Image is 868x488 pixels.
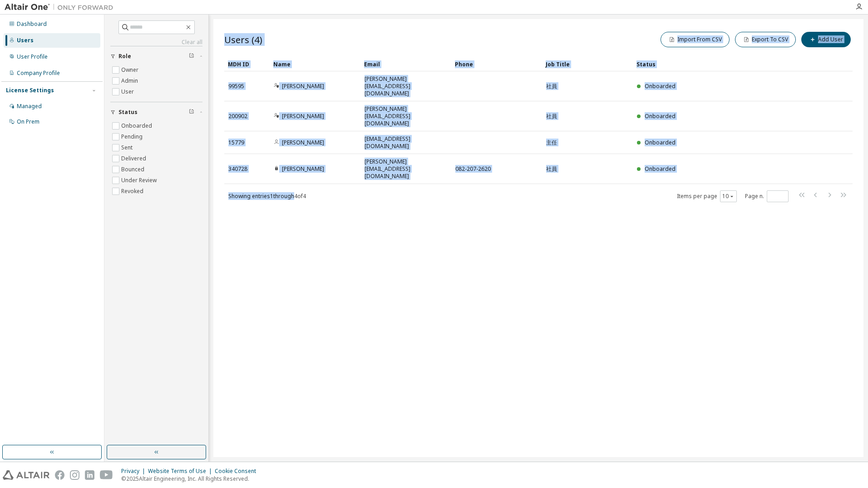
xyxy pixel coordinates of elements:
[364,57,448,71] div: Email
[546,113,557,120] span: 社員
[645,112,676,120] span: Onboarded
[282,139,324,146] a: [PERSON_NAME]
[546,83,557,90] span: 社員
[5,3,118,12] img: Altair One
[189,109,194,116] span: Clear filter
[455,165,491,173] span: 082-207-2620
[121,142,134,153] label: Sent
[645,139,676,146] span: Onboarded
[228,113,247,120] span: 200902
[273,57,357,71] div: Name
[645,165,676,173] span: Onboarded
[546,57,629,71] div: Job Title
[148,468,215,475] div: Website Terms of Use
[121,164,146,175] label: Bounced
[546,165,557,173] span: 社員
[722,193,735,200] button: 10
[215,468,261,475] div: Cookie Consent
[661,32,730,47] button: Import From CSV
[17,37,34,44] div: Users
[455,57,538,71] div: Phone
[110,102,202,122] button: Status
[745,190,789,202] span: Page n.
[735,32,796,47] button: Export To CSV
[121,131,144,142] label: Pending
[365,105,447,127] span: [PERSON_NAME][EMAIL_ADDRESS][DOMAIN_NAME]
[121,468,148,475] div: Privacy
[118,109,138,116] span: Status
[6,87,54,94] div: License Settings
[110,39,202,46] a: Clear all
[55,470,64,480] img: facebook.svg
[636,57,805,71] div: Status
[121,475,261,483] p: © 2025 Altair Engineering, Inc. All Rights Reserved.
[365,135,447,150] span: [EMAIL_ADDRESS][DOMAIN_NAME]
[228,83,244,90] span: 99595
[365,75,447,97] span: [PERSON_NAME][EMAIL_ADDRESS][DOMAIN_NAME]
[282,165,324,173] a: [PERSON_NAME]
[228,57,266,71] div: MDH ID
[17,53,48,60] div: User Profile
[282,112,324,120] a: [PERSON_NAME]
[17,118,39,125] div: On Prem
[677,190,737,202] span: Items per page
[100,470,113,480] img: youtube.svg
[228,165,247,173] span: 340728
[85,470,94,480] img: linkedin.svg
[121,75,140,86] label: Admin
[645,82,676,90] span: Onboarded
[3,470,49,480] img: altair_logo.svg
[282,82,324,90] a: [PERSON_NAME]
[17,103,42,110] div: Managed
[365,158,447,180] span: [PERSON_NAME][EMAIL_ADDRESS][DOMAIN_NAME]
[121,120,154,131] label: Onboarded
[121,153,148,164] label: Delivered
[121,65,140,75] label: Owner
[224,33,262,46] span: Users (4)
[118,53,131,60] span: Role
[546,139,557,146] span: 主任
[228,139,244,146] span: 15779
[110,46,202,66] button: Role
[189,53,194,60] span: Clear filter
[228,192,306,200] span: Showing entries 1 through 4 of 4
[70,470,79,480] img: instagram.svg
[121,186,145,197] label: Revoked
[121,86,136,97] label: User
[17,20,47,28] div: Dashboard
[121,175,158,186] label: Under Review
[801,32,851,47] button: Add User
[17,70,60,77] div: Company Profile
